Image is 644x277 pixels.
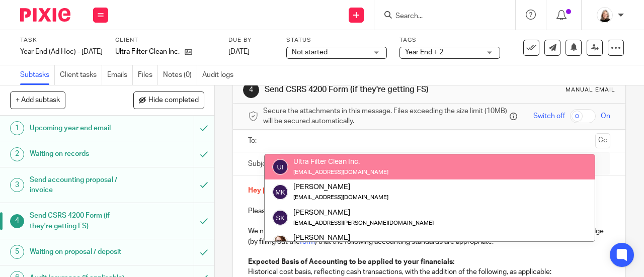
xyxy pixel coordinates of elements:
h1: Send CSRS 4200 Form (if they're getting FS) [30,208,132,234]
div: [PERSON_NAME] [293,207,434,217]
img: Pixie [20,8,70,22]
small: [EMAIL_ADDRESS][PERSON_NAME][DOMAIN_NAME] [293,220,434,226]
div: 4 [243,82,259,98]
div: Year End (Ad Hoc) - [DATE] [20,47,103,57]
span: Hey [PERSON_NAME] [248,187,319,194]
img: svg%3E [272,159,288,175]
small: [EMAIL_ADDRESS][DOMAIN_NAME] [293,169,388,175]
h1: Upcoming year end email [30,121,132,136]
span: On [601,111,610,121]
a: Emails [107,65,133,85]
a: Audit logs [202,65,238,85]
div: [PERSON_NAME] [293,233,434,243]
div: 3 [10,178,24,192]
span: Switch off [533,111,565,121]
label: Due by [228,36,274,44]
input: Search [394,12,485,21]
strong: Expected Basis of Accounting to be applied to your financials: [248,258,454,265]
span: Year End + 2 [405,49,443,56]
img: svg%3E [272,210,288,226]
button: Cc [595,133,610,148]
label: Status [286,36,387,44]
img: Kelsey%20Website-compressed%20Resized.jpg [272,235,288,251]
h1: Waiting on records [30,146,132,161]
a: Client tasks [60,65,102,85]
label: Subject: [248,159,274,169]
div: 5 [10,245,24,259]
button: Hide completed [133,91,204,109]
span: Hide completed [148,97,199,105]
span: Not started [292,49,328,56]
div: [PERSON_NAME] [293,182,388,192]
label: Task [20,36,103,44]
p: Please (click the link). This is required before we can issue financial statements. We need to di... [248,206,610,267]
div: 2 [10,147,24,161]
a: form [300,238,315,245]
h1: Waiting on proposal / deposit [30,244,132,259]
a: Files [138,65,158,85]
div: Manual email [566,86,615,94]
span: Secure the attachments in this message. Files exceeding the size limit (10MB) will be secured aut... [263,106,507,127]
a: Notes (0) [163,65,197,85]
div: 4 [10,214,24,228]
div: 1 [10,121,24,135]
p: Historical cost basis, reflecting cash transactions, with the addition of the following, as appli... [248,267,610,277]
label: Tags [399,36,500,44]
h1: Send accounting proposal / invoice [30,172,132,198]
p: Ultra Filter Clean Inc. [115,47,180,57]
img: Screenshot%202023-11-02%20134555.png [597,7,613,23]
div: Year End (Ad Hoc) - August 2025 [20,47,103,57]
div: Ultra Filter Clean Inc. [293,157,388,167]
button: + Add subtask [10,91,65,109]
a: Subtasks [20,65,55,85]
small: [EMAIL_ADDRESS][DOMAIN_NAME] [293,195,388,200]
span: [DATE] [228,48,250,55]
strong: , [248,187,321,194]
label: To: [248,136,259,146]
label: Client [115,36,216,44]
img: svg%3E [272,184,288,200]
h1: Send CSRS 4200 Form (if they're getting FS) [265,84,451,95]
